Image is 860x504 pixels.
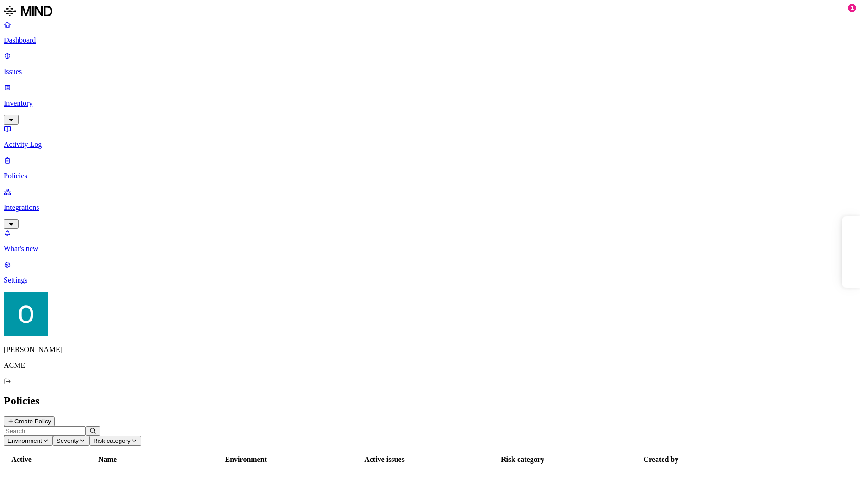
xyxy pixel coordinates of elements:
[4,125,856,149] a: Activity Log
[4,426,86,436] input: Search
[4,203,856,212] p: Integrations
[4,99,856,107] p: Inventory
[7,437,42,444] span: Environment
[593,455,729,464] div: Created by
[4,68,856,76] p: Issues
[4,156,856,180] a: Policies
[4,292,48,336] img: Ofir Englard
[4,36,856,44] p: Dashboard
[4,229,856,253] a: What's new
[4,276,856,284] p: Settings
[4,4,52,19] img: MIND
[177,455,314,464] div: Environment
[4,188,856,227] a: Integrations
[4,260,856,284] a: Settings
[57,437,79,444] span: Severity
[93,437,131,444] span: Risk category
[848,4,856,12] div: 1
[39,455,176,464] div: Name
[316,455,452,464] div: Active issues
[4,361,856,370] p: ACME
[4,245,856,253] p: What's new
[4,140,856,149] p: Activity Log
[4,395,856,407] h2: Policies
[4,4,856,20] a: MIND
[4,83,856,123] a: Inventory
[5,455,38,464] div: Active
[4,20,856,44] a: Dashboard
[4,172,856,180] p: Policies
[4,52,856,76] a: Issues
[455,455,591,464] div: Risk category
[4,416,55,426] button: Create Policy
